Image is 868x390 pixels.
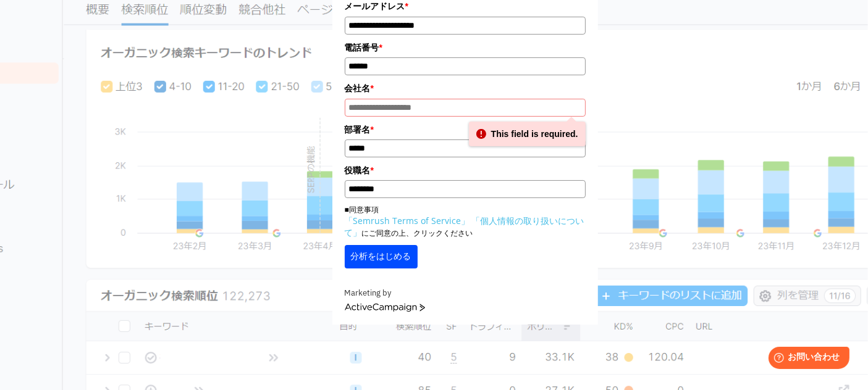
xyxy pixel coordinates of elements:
iframe: Help widget launcher [758,342,854,376]
div: This field is required. [469,122,586,146]
p: ■同意事項 にご同意の上、クリックください [345,204,586,239]
label: 会社名 [345,81,586,95]
a: 「Semrush Terms of Service」 [345,215,470,226]
div: Marketing by [345,287,586,300]
button: 分析をはじめる [345,245,418,268]
label: 役職名 [345,164,586,177]
label: 電話番号 [345,41,586,54]
a: 「個人情報の取り扱いについて」 [345,215,584,238]
label: 部署名 [345,123,586,136]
